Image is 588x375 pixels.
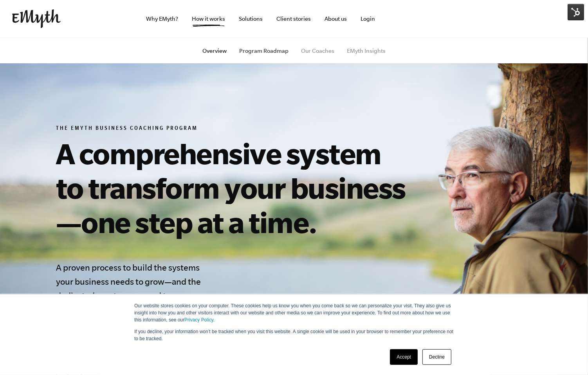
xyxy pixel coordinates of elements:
p: Our website stores cookies on your computer. These cookies help us know you when you come back so... [134,302,454,323]
p: If you decline, your information won’t be tracked when you visit this website. A single cookie wi... [134,328,454,342]
iframe: Embedded CTA [494,10,576,27]
a: Our Coaches [301,48,334,54]
a: EMyth Insights [347,48,386,54]
a: Privacy Policy [184,317,213,323]
h4: A proven process to build the systems your business needs to grow—and the dedicated mentor you ne... [56,260,206,345]
img: HubSpot Tools Menu Toggle [568,4,584,20]
a: Accept [390,349,418,365]
a: Program Roadmap [239,48,289,54]
h6: The EMyth Business Coaching Program [56,125,413,133]
iframe: Embedded CTA [408,10,490,27]
h1: A comprehensive system to transform your business—one step at a time. [56,136,413,239]
a: Decline [422,349,451,365]
img: EMyth [12,9,61,28]
a: Overview [202,48,227,54]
